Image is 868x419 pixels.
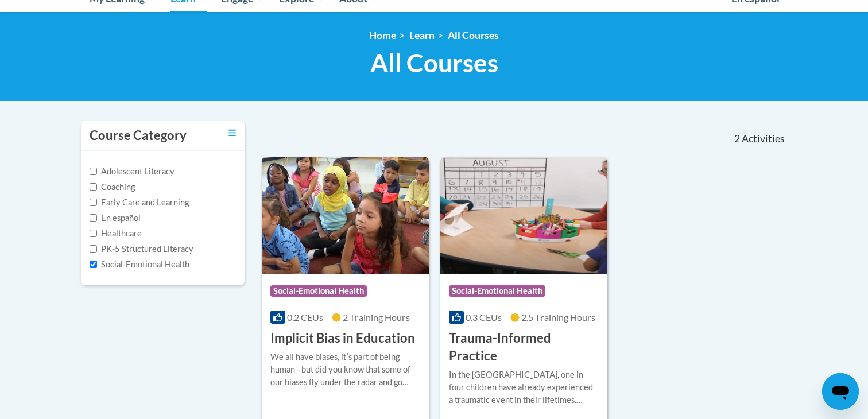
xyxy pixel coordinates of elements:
[270,329,415,347] h3: Implicit Bias in Education
[449,285,545,297] span: Social-Emotional Health
[343,312,410,323] span: 2 Training Hours
[409,29,435,41] a: Learn
[449,329,599,365] h3: Trauma-Informed Practice
[370,48,498,78] span: All Courses
[90,212,141,224] label: En español
[90,245,97,253] input: Checkbox for Options
[822,373,859,410] iframe: Button to launch messaging window
[734,133,740,145] span: 2
[90,230,97,237] input: Checkbox for Options
[90,196,189,209] label: Early Care and Learning
[369,29,396,41] a: Home
[262,157,429,274] img: Course Logo
[90,258,189,271] label: Social-Emotional Health
[270,285,367,297] span: Social-Emotional Health
[270,351,420,389] div: We all have biases, itʹs part of being human - but did you know that some of our biases fly under...
[90,243,193,255] label: PK-5 Structured Literacy
[90,181,135,193] label: Coaching
[521,312,595,323] span: 2.5 Training Hours
[466,312,502,323] span: 0.3 CEUs
[90,214,97,222] input: Checkbox for Options
[90,261,97,268] input: Checkbox for Options
[90,183,97,191] input: Checkbox for Options
[90,199,97,206] input: Checkbox for Options
[90,165,175,178] label: Adolescent Literacy
[90,168,97,175] input: Checkbox for Options
[449,368,599,406] div: In the [GEOGRAPHIC_DATA], one in four children have already experienced a traumatic event in thei...
[742,133,785,145] span: Activities
[228,127,236,139] a: Toggle collapse
[448,29,499,41] a: All Courses
[90,227,142,240] label: Healthcare
[287,312,323,323] span: 0.2 CEUs
[90,127,187,145] h3: Course Category
[440,157,607,274] img: Course Logo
